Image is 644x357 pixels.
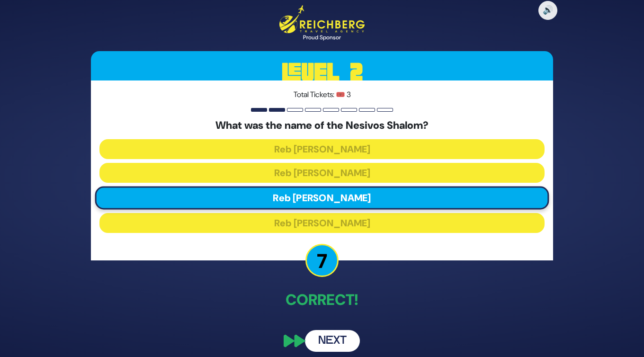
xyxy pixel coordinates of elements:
[305,330,360,352] button: Next
[99,139,545,159] button: Reb [PERSON_NAME]
[99,163,545,183] button: Reb [PERSON_NAME]
[95,187,549,210] button: Reb [PERSON_NAME]
[99,213,545,233] button: Reb [PERSON_NAME]
[538,1,557,20] button: 🔊
[305,244,339,277] p: 7
[91,288,553,311] p: Correct!
[99,119,545,132] h5: What was the name of the Nesivos Shalom?
[279,5,365,33] img: Reichberg Travel
[99,89,545,100] p: Total Tickets: 🎟️ 3
[279,33,365,42] div: Proud Sponsor
[91,51,553,94] h3: Level 2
